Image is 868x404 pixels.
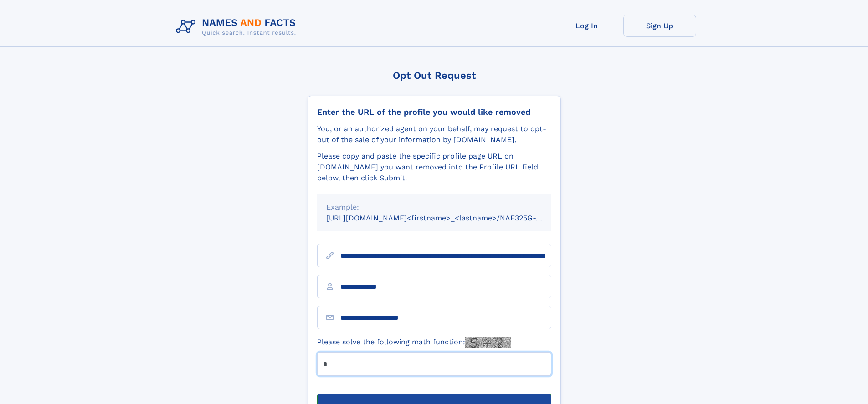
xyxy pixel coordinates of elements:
div: You, or an authorized agent on your behalf, may request to opt-out of the sale of your informatio... [317,123,551,145]
label: Please solve the following math function: [317,337,511,348]
div: Enter the URL of the profile you would like removed [317,107,551,117]
small: [URL][DOMAIN_NAME]<firstname>_<lastname>/NAF325G-xxxxxxxx [326,214,569,222]
div: Please copy and paste the specific profile page URL on [DOMAIN_NAME] you want removed into the Pr... [317,151,551,184]
div: Example: [326,202,542,213]
a: Log In [550,15,623,37]
div: Opt Out Request [308,70,561,81]
img: Logo Names and Facts [172,15,303,39]
a: Sign Up [623,15,696,37]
